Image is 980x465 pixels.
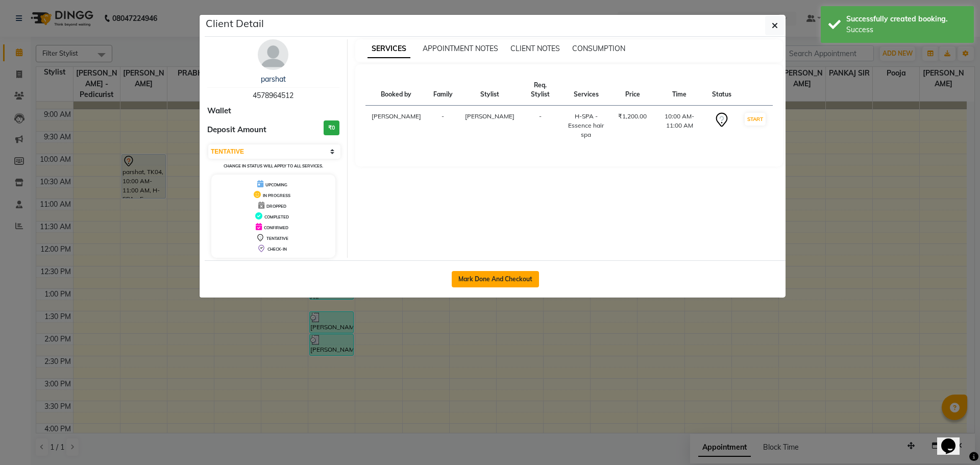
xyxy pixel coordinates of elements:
[266,204,286,209] span: DROPPED
[365,106,427,146] td: [PERSON_NAME]
[653,106,706,146] td: 10:00 AM-11:00 AM
[261,75,286,84] a: parshat
[263,193,290,198] span: IN PROGRESS
[264,225,288,230] span: CONFIRMED
[521,75,560,106] th: Req. Stylist
[365,75,427,106] th: Booked by
[267,247,287,252] span: CHECK-IN
[745,113,766,126] button: START
[465,112,514,120] span: [PERSON_NAME]
[207,105,231,117] span: Wallet
[560,75,612,106] th: Services
[567,112,606,139] div: H-SPA - Essence hair spa
[510,44,560,53] span: CLIENT NOTES
[612,75,653,106] th: Price
[224,163,323,168] small: Change in status will apply to all services.
[265,182,287,187] span: UPCOMING
[324,120,339,135] h3: ₹0
[427,75,459,106] th: Family
[846,25,966,35] div: Success
[459,75,521,106] th: Stylist
[427,106,459,146] td: -
[653,75,706,106] th: Time
[266,236,288,241] span: TENTATIVE
[367,40,410,58] span: SERVICES
[253,91,293,100] span: 4578964512
[452,271,539,287] button: Mark Done And Checkout
[618,112,647,121] div: ₹1,200.00
[258,39,288,70] img: avatar
[521,106,560,146] td: -
[207,124,266,136] span: Deposit Amount
[206,16,264,31] h5: Client Detail
[706,75,738,106] th: Status
[423,44,498,53] span: APPOINTMENT NOTES
[937,424,970,455] iframe: chat widget
[264,214,289,219] span: COMPLETED
[572,44,625,53] span: CONSUMPTION
[846,14,966,25] div: Successfully created booking.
